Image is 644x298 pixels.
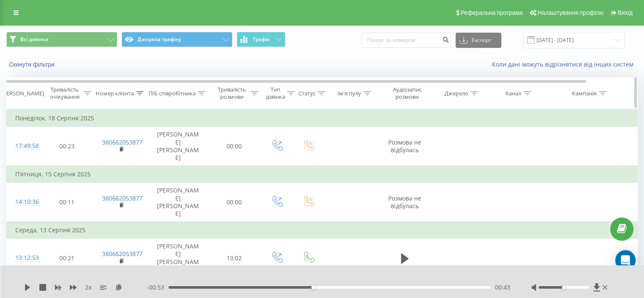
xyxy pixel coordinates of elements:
td: 00:00 [208,183,261,222]
span: 00:43 [495,283,510,292]
td: 00:21 [41,239,94,278]
button: Всі дзвінки [6,32,117,47]
span: Всі дзвінки [20,36,48,43]
td: [PERSON_NAME] [PERSON_NAME] [149,183,208,222]
span: Графік [253,36,270,42]
div: Тип дзвінка [266,86,285,100]
div: 17:49:58 [15,138,32,154]
div: Джерело [445,90,468,97]
td: 13:02 [208,239,261,278]
div: Тривалість очікування [48,86,81,100]
a: 380662053877 [102,138,143,146]
div: Канал [506,90,521,97]
span: Розмова не відбулась [388,194,421,210]
td: 00:11 [41,183,94,222]
div: 14:10:36 [15,194,32,210]
a: 380662053877 [102,194,143,202]
div: Accessibility label [312,286,315,289]
div: Accessibility label [562,286,565,289]
div: Тривалість розмови [215,86,249,100]
button: Скинути фільтри [6,61,59,68]
span: Розмова не відбулась [388,138,421,154]
span: Налаштування профілю [537,9,603,16]
div: [PERSON_NAME] [1,90,44,97]
td: 00:23 [41,127,94,166]
td: [PERSON_NAME] [PERSON_NAME] [149,127,208,166]
a: Коли дані можуть відрізнятися вiд інших систем [492,60,638,68]
div: Open Intercom Messenger [615,250,636,270]
div: ПІБ співробітника [149,90,196,97]
span: - 00:53 [147,283,169,292]
span: Вихід [618,9,633,16]
td: 00:00 [208,127,261,166]
div: Кампанія [572,90,597,97]
div: 13:12:53 [15,250,32,266]
span: 2 x [85,283,91,292]
td: [PERSON_NAME] [PERSON_NAME] [149,239,208,278]
button: Джерела трафіку [122,32,232,47]
div: Аудіозапис розмови [387,86,428,100]
button: Експорт [456,33,501,48]
button: Графік [237,32,285,47]
div: Статус [299,90,315,97]
div: Ім'я пулу [337,90,361,97]
span: Реферальна програма [461,9,523,16]
a: 380662053877 [102,250,143,258]
div: Номер клієнта [96,90,134,97]
input: Пошук за номером [362,33,451,48]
